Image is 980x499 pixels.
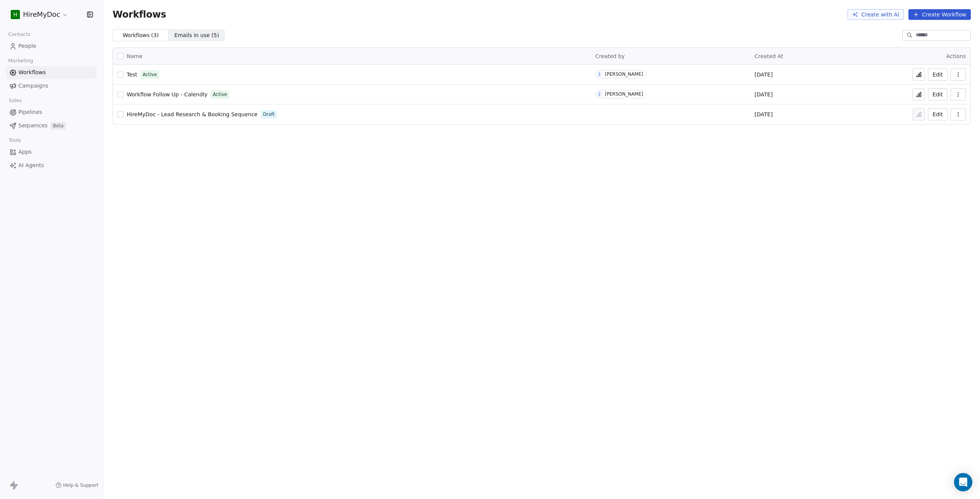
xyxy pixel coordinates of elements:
[6,106,97,119] a: Pipelines
[928,88,947,101] button: Edit
[127,71,137,78] a: Test
[928,68,947,81] button: Edit
[23,10,60,20] span: HireMyDoc
[18,42,36,50] span: People
[755,53,783,59] span: Created At
[599,71,600,77] div: J
[263,111,274,118] span: Draft
[213,91,227,98] span: Active
[18,82,48,90] span: Campaigns
[56,482,98,488] a: Help & Support
[5,55,36,67] span: Marketing
[5,29,34,40] span: Contacts
[6,80,97,92] a: Campaigns
[599,91,600,97] div: J
[5,135,24,146] span: Tools
[18,161,44,169] span: AI Agents
[18,108,42,116] span: Pipelines
[605,72,643,77] div: [PERSON_NAME]
[595,53,625,59] span: Created by
[18,122,47,130] span: Sequences
[127,72,137,78] span: Test
[755,111,773,118] span: [DATE]
[928,108,947,120] button: Edit
[9,8,70,21] button: HHireMyDoc
[6,119,97,132] a: SequencesBeta
[127,91,207,98] a: Workflow Follow Up - Calendly
[18,148,32,156] span: Apps
[6,159,97,172] a: AI Agents
[127,111,258,117] span: HireMyDoc - Lead Research & Booking Sequence
[6,40,97,52] a: People
[755,91,773,98] span: [DATE]
[954,473,972,491] div: Open Intercom Messenger
[127,91,207,98] span: Workflow Follow Up - Calendly
[5,95,25,106] span: Sales
[6,146,97,158] a: Apps
[174,31,219,39] span: Emails in use ( 5 )
[113,9,166,20] span: Workflows
[946,53,966,59] span: Actions
[6,66,97,79] a: Workflows
[18,68,46,76] span: Workflows
[63,482,98,488] span: Help & Support
[13,11,18,18] span: H
[143,71,157,78] span: Active
[755,71,773,78] span: [DATE]
[605,91,643,97] div: [PERSON_NAME]
[127,52,142,60] span: Name
[908,9,971,20] button: Create Workflow
[127,111,258,118] a: HireMyDoc - Lead Research & Booking Sequence
[848,9,904,20] button: Create with AI
[51,122,66,130] span: Beta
